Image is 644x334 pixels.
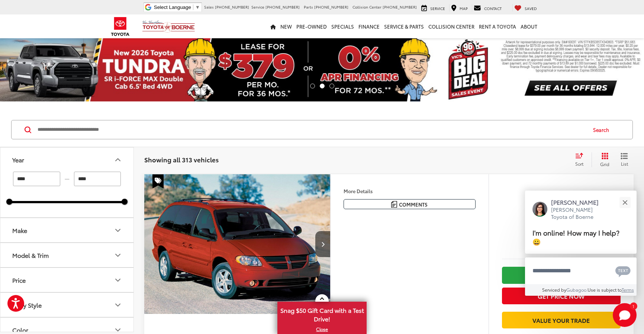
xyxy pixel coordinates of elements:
[484,6,502,11] span: Contact
[144,174,331,314] div: 2006 Dodge Grand Caravan SXT 0
[113,226,122,235] div: Make
[356,14,382,38] a: Finance
[502,312,621,328] a: Value Your Trade
[512,4,539,12] a: My Saved Vehicles
[144,174,331,314] a: 2006 Dodge Grand Caravan SXT2006 Dodge Grand Caravan SXT2006 Dodge Grand Caravan SXT2006 Dodge Gr...
[391,201,397,207] img: Comments
[12,156,24,163] div: Year
[0,147,134,172] button: YearYear
[0,293,134,317] button: Body StyleBody Style
[152,174,164,188] span: Special
[74,172,121,186] input: maximum
[278,14,294,38] a: New
[600,161,609,167] span: Grid
[344,199,476,209] button: Comments
[113,301,122,309] div: Body Style
[278,302,366,325] span: Snag $50 Gift Card with a Test Drive!
[142,20,195,33] img: Vic Vaughan Toyota of Boerne
[193,4,193,10] span: ​
[12,276,26,283] div: Price
[586,120,620,139] button: Search
[0,243,134,267] button: Model & TrimModel & Trim
[502,238,621,246] span: [DATE] Price:
[472,4,503,12] a: Contact
[329,14,356,38] a: Specials
[571,152,592,167] button: Select sort value
[37,121,586,139] input: Search by Make, Model, or Keyword
[304,4,313,10] span: Parts
[622,286,634,293] a: Terms
[551,206,606,221] p: [PERSON_NAME] Toyota of Boerne
[12,301,42,308] div: Body Style
[617,194,633,210] button: Close
[215,4,249,10] span: [PHONE_NUMBER]
[502,267,621,283] a: Check Availability
[502,288,621,304] button: Get Price Now
[566,286,587,293] a: Gubagoo.
[615,265,631,277] svg: Text
[315,231,330,257] button: Next image
[144,155,219,164] span: Showing all 313 vehicles
[613,303,637,327] button: Toggle Chat Window
[0,218,134,242] button: MakeMake
[621,160,628,167] span: List
[314,4,348,10] span: [PHONE_NUMBER]
[113,155,122,164] div: Year
[106,14,134,39] img: Toyota
[615,152,634,167] button: List View
[525,6,537,11] span: Saved
[587,286,622,293] span: Use is subject to
[525,257,637,284] textarea: Type your message
[575,160,583,167] span: Sort
[0,268,134,292] button: PricePrice
[62,176,72,182] span: —
[525,191,637,296] div: Close[PERSON_NAME][PERSON_NAME] Toyota of BoerneI'm online! How may I help? 😀Type your messageCha...
[113,251,122,260] div: Model & Trim
[251,4,264,10] span: Service
[477,14,518,38] a: Rent a Toyota
[294,14,329,38] a: Pre-Owned
[382,14,426,38] a: Service & Parts: Opens in a new tab
[426,14,477,38] a: Collision Center
[195,4,200,10] span: ▼
[12,326,28,333] div: Color
[542,286,566,293] span: Serviced by
[419,4,447,12] a: Service
[460,6,468,11] span: Map
[204,4,214,10] span: Sales
[144,174,331,314] img: 2006 Dodge Grand Caravan SXT
[13,172,60,186] input: minimum
[344,188,476,194] h4: More Details
[532,227,619,246] span: I'm online! How may I help? 😀
[12,252,49,259] div: Model & Trim
[12,227,27,234] div: Make
[518,14,540,38] a: About
[265,4,300,10] span: [PHONE_NUMBER]
[154,4,191,10] span: Select Language
[592,152,615,167] button: Grid View
[449,4,470,12] a: Map
[154,4,200,10] a: Select Language​
[113,276,122,285] div: Price
[352,4,381,10] span: Collision Center
[613,262,633,279] button: Chat with SMS
[383,4,417,10] span: [PHONE_NUMBER]
[551,198,606,206] p: [PERSON_NAME]
[430,6,445,11] span: Service
[632,304,634,308] span: 1
[399,201,428,208] span: Comments
[502,216,621,234] span: $1,700
[613,303,637,327] svg: Start Chat
[268,14,278,38] a: Home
